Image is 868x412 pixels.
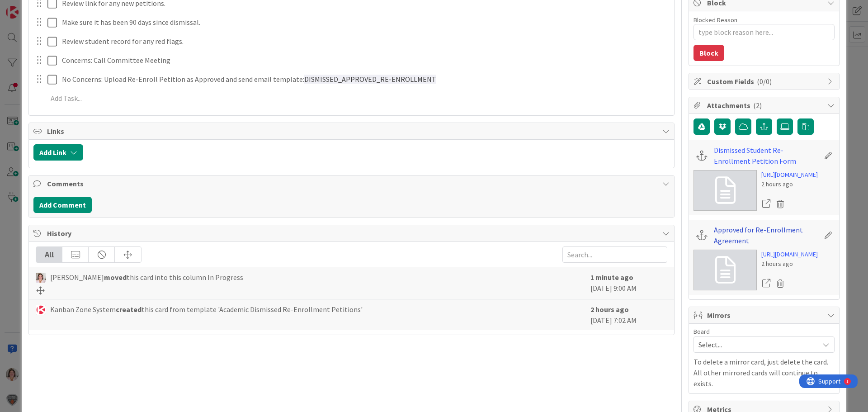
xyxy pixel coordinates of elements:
[761,170,818,180] a: [URL][DOMAIN_NAME]
[50,304,363,315] span: Kanban Zone System this card from template 'Academic Dismissed Re-Enrollment Petitions'
[707,76,823,87] span: Custom Fields
[761,180,818,189] div: 2 hours ago
[590,305,629,314] b: 2 hours ago
[47,4,49,11] div: 1
[62,74,668,85] p: No Concerns: Upload Re-Enroll Petition as Approved and send email template:
[753,101,762,110] span: ( 2 )
[47,126,658,137] span: Links
[761,259,818,269] div: 2 hours ago
[47,228,658,239] span: History
[47,178,658,189] span: Comments
[693,356,835,389] p: To delete a mirror card, just delete the card. All other mirrored cards will continue to exists.
[693,328,710,335] span: Board
[104,273,127,282] b: moved
[36,305,46,315] img: KS
[62,17,668,28] p: Make sure it has been 90 days since dismissal.
[33,197,92,213] button: Add Comment
[33,144,83,161] button: Add Link
[757,77,772,86] span: ( 0/0 )
[62,36,668,47] p: Review student record for any red flags.
[590,304,667,326] div: [DATE] 7:02 AM
[304,75,436,84] span: DISMISSED_APPROVED_RE-ENROLLMENT
[707,310,823,321] span: Mirrors
[761,250,818,259] a: [URL][DOMAIN_NAME]
[693,45,724,61] button: Block
[562,246,667,263] input: Search...
[50,272,243,283] span: [PERSON_NAME] this card into this column In Progress
[714,224,819,246] a: Approved for Re-Enrollment Agreement
[36,273,46,283] img: EW
[590,273,633,282] b: 1 minute ago
[714,145,819,166] a: Dismissed Student Re-Enrollment Petition Form
[36,247,62,262] div: All
[707,100,823,111] span: Attachments
[590,272,667,294] div: [DATE] 9:00 AM
[19,1,41,12] span: Support
[116,305,142,314] b: created
[62,55,668,66] p: Concerns: Call Committee Meeting
[698,338,814,351] span: Select...
[693,16,737,24] label: Blocked Reason
[761,198,771,210] a: Open
[761,278,771,289] a: Open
